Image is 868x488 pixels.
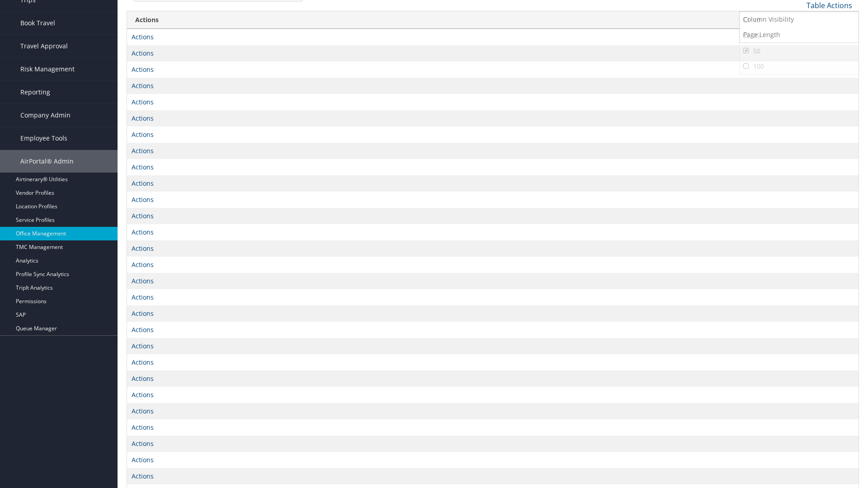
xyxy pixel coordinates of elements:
span: Risk Management [20,58,75,80]
a: 10 [740,13,859,28]
a: 25 [740,28,859,43]
span: Book Travel [20,12,55,34]
span: Company Admin [20,104,71,127]
span: AirPortal® Admin [20,150,74,173]
a: Column Visibility [740,12,859,27]
span: Reporting [20,81,50,103]
span: Employee Tools [20,127,67,150]
span: Travel Approval [20,35,68,57]
a: 50 [740,43,859,59]
a: 100 [740,59,859,74]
